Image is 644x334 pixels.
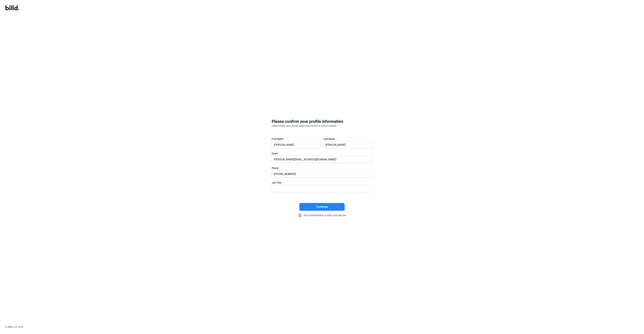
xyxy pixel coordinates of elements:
[272,181,372,184] div: Job Title
[272,137,321,141] div: First Name
[299,203,345,211] button: Continue
[298,213,302,217] mat-icon: lock_outline
[272,213,372,217] div: Your information is safe and secure.
[272,119,343,124] div: Please confirm your profile information
[272,166,372,170] div: Phone
[5,325,644,329] div: © Billd, LLC 2025
[272,152,372,155] div: Email
[272,171,368,177] input: (XXX) XXX-XXXX
[272,124,337,127] div: Please review your details below and confirm or edit as needed.
[323,137,372,141] div: Last Name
